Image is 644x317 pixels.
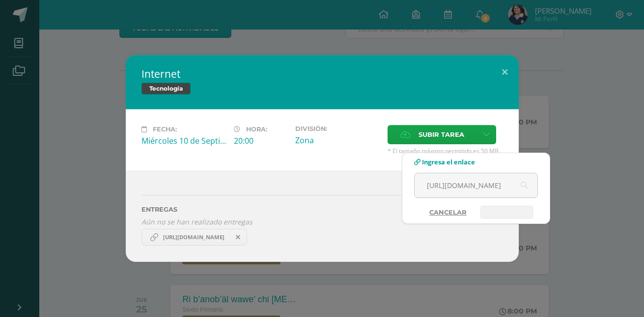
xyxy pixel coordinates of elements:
[234,135,287,146] div: 20:00
[141,67,503,81] h2: Internet
[141,229,248,246] a: https://www.canva.com/design/DAGymPU43sY/cu7MA10KdN4-zppVHd5OQg/edit?utm_content=DAGymPU43sY&utm_...
[141,135,226,146] div: Miércoles 10 de Septiembre
[141,83,191,95] span: Tecnología
[422,158,475,166] span: Ingresa el enlace
[141,217,503,226] i: Aún no se han realizado entregas
[295,135,380,146] div: Zona
[415,173,537,197] input: Ej. www.google.com
[153,126,177,133] span: Fecha:
[420,206,476,219] a: Cancelar
[141,206,503,213] label: ENTREGAS
[158,233,229,241] span: [URL][DOMAIN_NAME]
[246,126,267,133] span: Hora:
[419,126,464,144] span: Subir tarea
[230,232,247,243] span: Remover entrega
[295,125,380,132] label: División:
[491,55,519,89] button: Close (Esc)
[388,147,503,155] span: * El tamaño máximo permitido es 50 MB
[480,206,533,219] a: Aceptar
